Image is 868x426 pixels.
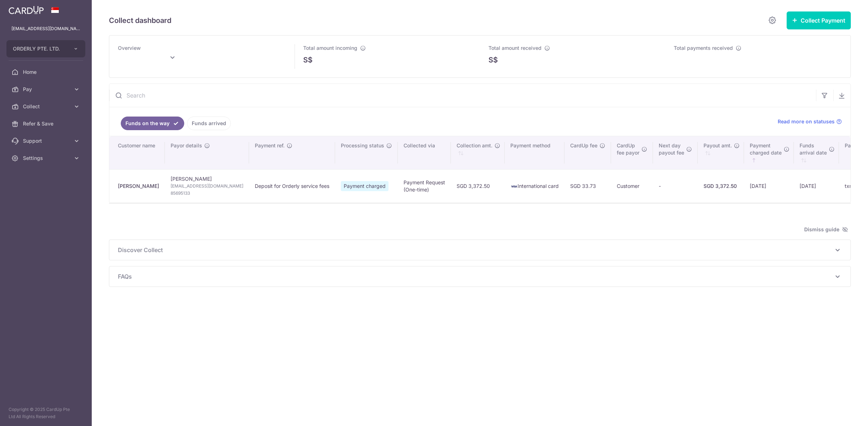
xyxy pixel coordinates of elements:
td: Deposit for Orderly service fees [249,169,335,203]
span: CardUp fee [570,142,597,149]
button: Collect Payment [787,11,851,29]
th: CardUpfee payor [611,136,653,169]
th: Payout amt. : activate to sort column ascending [698,136,744,169]
th: Next daypayout fee [653,136,698,169]
span: Help [63,5,78,11]
span: Total amount incoming [303,45,357,51]
span: Payment charged date [750,142,782,156]
span: Overview [118,45,141,51]
p: [EMAIL_ADDRESS][DOMAIN_NAME] [11,25,80,32]
th: Processing status [335,136,398,169]
div: [PERSON_NAME] [118,183,159,190]
span: CardUp fee payor [617,142,639,156]
span: Payor details [171,142,202,149]
img: visa-sm-192604c4577d2d35970c8ed26b86981c2741ebd56154ab54ad91a526f0f24972.png [510,183,518,190]
span: Read more on statuses [778,118,835,125]
span: Discover Collect [118,246,833,254]
td: Customer [611,169,653,203]
span: Processing status [341,142,384,149]
span: S$ [303,55,313,65]
div: SGD 3,372.50 [704,183,738,190]
span: Total payments received [674,45,733,51]
span: Settings [23,155,70,162]
span: FAQs [118,272,833,281]
td: International card [505,169,564,203]
button: ORDERLY PTE. LTD. [6,40,85,57]
span: Total amount received [488,45,542,51]
th: Payment method [505,136,564,169]
td: [DATE] [744,169,794,203]
td: - [653,169,698,203]
a: Read more on statuses [778,118,842,125]
span: Pay [23,86,70,93]
span: Home [23,68,70,76]
span: Dismiss guide [804,225,848,234]
th: CardUp fee [564,136,611,169]
a: Funds arrived [187,117,231,130]
span: Next day payout fee [659,142,684,156]
span: [EMAIL_ADDRESS][DOMAIN_NAME] [171,183,243,190]
img: CardUp [9,6,44,14]
th: Payment ref. [249,136,335,169]
span: S$ [488,55,498,65]
span: 85695133 [171,190,243,197]
th: Customer name [109,136,165,169]
td: SGD 33.73 [564,169,611,203]
th: Payor details [165,136,249,169]
th: Collected via [398,136,451,169]
td: Payment Request (One-time) [398,169,451,203]
td: [DATE] [794,169,839,203]
input: Search [109,84,816,107]
th: Collection amt. : activate to sort column ascending [451,136,505,169]
td: [PERSON_NAME] [165,169,249,203]
span: Collect [23,103,70,110]
span: Refer & Save [23,120,70,127]
p: Discover Collect [118,246,842,254]
span: Collection amt. [457,142,492,149]
p: FAQs [118,272,842,281]
a: Funds on the way [121,117,184,130]
span: Payout amt. [704,142,732,149]
h5: Collect dashboard [109,15,171,26]
span: Funds arrival date [800,142,827,156]
th: Paymentcharged date : activate to sort column ascending [744,136,794,169]
th: Fundsarrival date : activate to sort column ascending [794,136,839,169]
span: ORDERLY PTE. LTD. [13,45,66,52]
span: Payment charged [341,181,388,191]
span: Payment ref. [255,142,285,149]
span: Support [23,137,70,145]
td: SGD 3,372.50 [451,169,505,203]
